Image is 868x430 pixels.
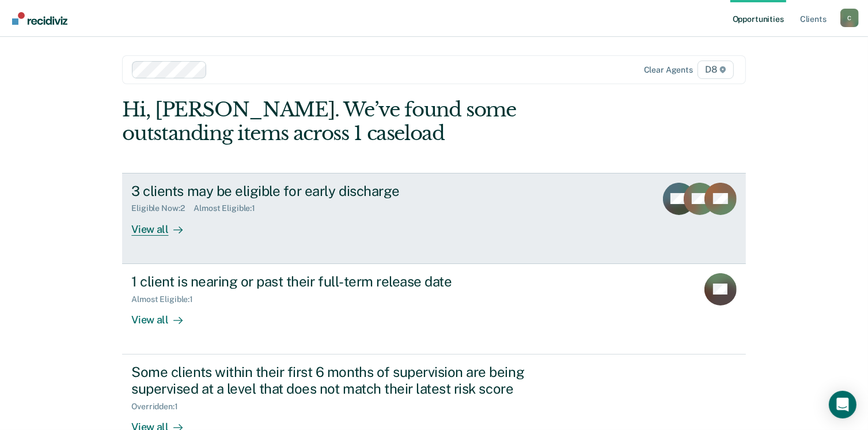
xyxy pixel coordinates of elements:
[131,213,196,236] div: View all
[840,9,859,27] div: C
[131,402,187,412] div: Overridden : 1
[131,364,536,397] div: Some clients within their first 6 months of supervision are being supervised at a level that does...
[840,9,859,27] button: Profile dropdown button
[12,12,67,25] img: Recidiviz
[131,304,196,326] div: View all
[131,203,194,213] div: Eligible Now : 2
[829,391,856,418] div: Open Intercom Messenger
[194,203,264,213] div: Almost Eligible : 1
[698,61,734,79] span: D8
[122,98,621,145] div: Hi, [PERSON_NAME]. We’ve found some outstanding items across 1 caseload
[644,65,693,75] div: Clear agents
[122,264,745,354] a: 1 client is nearing or past their full-term release dateAlmost Eligible:1View all
[131,273,536,290] div: 1 client is nearing or past their full-term release date
[122,173,745,264] a: 3 clients may be eligible for early dischargeEligible Now:2Almost Eligible:1View all
[131,295,202,304] div: Almost Eligible : 1
[131,183,536,199] div: 3 clients may be eligible for early discharge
